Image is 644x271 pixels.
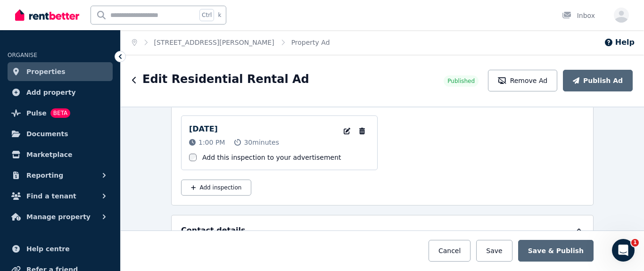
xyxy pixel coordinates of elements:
[447,77,475,85] span: Published
[631,239,639,246] span: 1
[26,128,68,140] span: Documents
[26,66,66,77] span: Properties
[8,52,37,58] span: ORGANISE
[154,39,274,46] a: [STREET_ADDRESS][PERSON_NAME]
[199,9,214,21] span: Ctrl
[26,190,76,202] span: Find a tenant
[121,30,341,55] nav: Breadcrumb
[181,225,246,236] h5: Contact details
[8,239,113,258] a: Help centre
[291,39,330,46] a: Property Ad
[202,153,341,162] label: Add this inspection to your advertisement
[8,187,113,205] button: Find a tenant
[518,240,594,262] button: Save & Publish
[26,170,63,181] span: Reporting
[26,107,47,119] span: Pulse
[8,124,113,143] a: Documents
[429,240,471,262] button: Cancel
[26,243,70,255] span: Help centre
[189,123,218,135] p: [DATE]
[26,211,91,222] span: Manage property
[244,138,279,147] span: 30 minutes
[612,239,635,262] iframe: Intercom live chat
[8,62,113,81] a: Properties
[8,166,113,185] button: Reporting
[181,180,251,196] button: Add inspection
[563,70,633,91] button: Publish Ad
[8,83,113,102] a: Add property
[8,145,113,164] a: Marketplace
[562,11,595,20] div: Inbox
[50,108,70,118] span: BETA
[8,207,113,226] button: Manage property
[604,37,635,48] button: Help
[488,70,557,91] button: Remove Ad
[26,87,76,98] span: Add property
[15,8,79,22] img: RentBetter
[26,149,72,160] span: Marketplace
[218,11,221,19] span: k
[8,104,113,123] a: PulseBETA
[198,138,225,147] span: 1:00 PM
[476,240,512,262] button: Save
[142,72,309,87] h1: Edit Residential Rental Ad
